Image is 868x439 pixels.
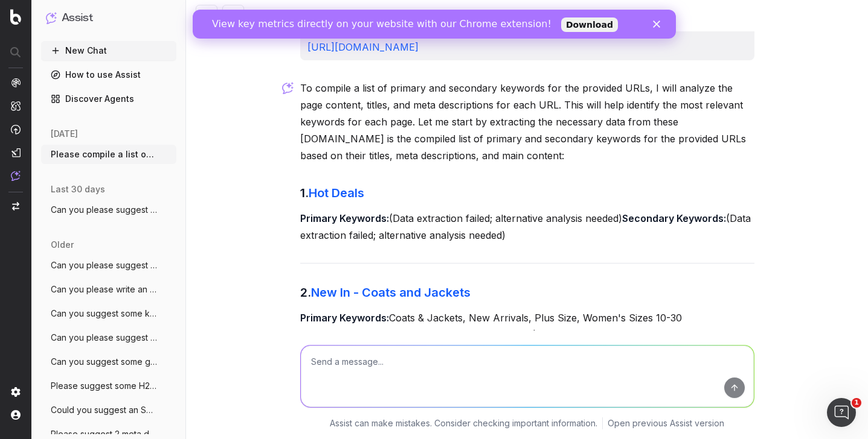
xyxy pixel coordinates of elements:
a: Hot Deals [309,186,364,200]
button: Please suggest some H2 headings for the [41,376,176,396]
button: Please compile a list of primary and sec [41,145,176,164]
img: Botify assist logo [282,82,294,94]
span: Could you suggest an SEO-optimised intro [51,404,157,416]
p: Coats & Jackets, New Arrivals, Plus Size, Women's Sizes 10-30 Free Delivery, Orders Over $90 [300,309,754,343]
div: Close [460,11,472,18]
iframe: Intercom live chat [827,398,856,427]
span: Can you please suggest some H2 and H3 he [51,332,157,344]
button: Assist [46,10,172,27]
a: How to use Assist [41,65,176,84]
button: Can you please suggest some secondary an [41,256,176,275]
img: Assist [11,171,21,181]
iframe: Intercom live chat banner [193,10,676,39]
img: Switch project [12,202,19,210]
span: last 30 days [51,183,105,195]
span: 1 [852,398,861,408]
p: To compile a list of primary and secondary keywords for the provided URLs, I will analyze the pag... [300,80,754,164]
span: Can you please suggest some secondary an [51,259,157,271]
strong: Secondary Keywords: [300,329,404,341]
button: Can you please suggest some H2 and H3 he [41,328,176,347]
img: Studio [11,148,21,157]
a: New In - Coats and Jackets [311,285,471,300]
a: [URL][DOMAIN_NAME] [307,41,419,53]
a: Discover Agents [41,89,176,109]
strong: Primary Keywords: [300,212,389,224]
button: Can you suggest some good H2/H3 headings [41,352,176,371]
span: Please compile a list of primary and sec [51,148,157,160]
span: Can you suggest some keywords, secondary [51,308,157,320]
button: Can you please suggest some key words an [41,200,176,219]
span: Can you please suggest some key words an [51,204,157,216]
h3: 2. [300,283,754,302]
img: Analytics [11,78,21,87]
span: Can you suggest some good H2/H3 headings [51,356,157,368]
img: Setting [11,387,21,397]
span: Can you please write an SEO brief for ht [51,283,157,295]
h3: 1. [300,183,754,203]
button: Can you please write an SEO brief for ht [41,280,176,299]
h1: Assist [62,10,93,27]
strong: Primary Keywords: [300,312,389,324]
button: Could you suggest an SEO-optimised intro [41,400,176,420]
span: [DATE] [51,128,78,140]
p: Assist can make mistakes. Consider checking important information. [330,417,597,429]
a: Open previous Assist version [608,417,724,429]
span: older [51,239,74,251]
img: Assist [46,12,57,24]
p: (Data extraction failed; alternative analysis needed) (Data extraction failed; alternative analys... [300,210,754,244]
img: Activation [11,124,21,134]
img: My account [11,410,21,420]
img: Intelligence [11,101,21,111]
button: Can you suggest some keywords, secondary [41,304,176,323]
button: New Chat [41,41,176,60]
span: Please suggest some H2 headings for the [51,380,157,392]
img: Botify logo [10,9,21,25]
strong: Secondary Keywords: [622,212,726,224]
